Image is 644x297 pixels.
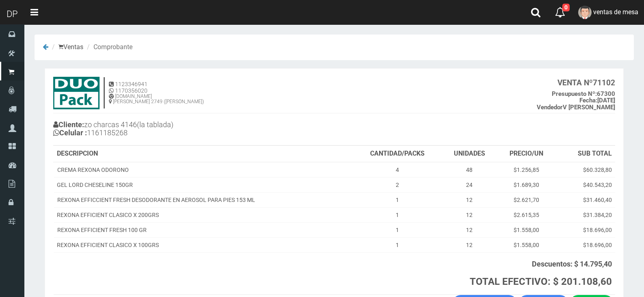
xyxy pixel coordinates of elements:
[442,146,497,162] th: UNIDADES
[578,6,592,19] img: User Image
[442,162,497,178] td: 48
[109,81,204,94] h5: 1123346941 1170356020
[557,78,615,87] b: 71102
[497,177,556,192] td: $1.689,30
[556,192,615,207] td: $31.460,40
[579,97,615,104] b: [DATE]
[537,104,563,111] strong: Vendedor
[54,146,353,162] th: DESCRIPCION
[53,77,100,109] img: 15ec80cb8f772e35c0579ae6ae841c79.jpg
[557,78,593,87] strong: VENTA Nº
[54,192,353,207] td: REXONA EFFICCIENT FRESH DESODORANTE EN AEROSOL PARA PIES 153 ML
[537,104,615,111] b: V [PERSON_NAME]
[109,94,204,104] h6: [DOMAIN_NAME] [PERSON_NAME] 2749 ([PERSON_NAME])
[442,237,497,252] td: 12
[556,222,615,237] td: $18.696,00
[353,222,442,237] td: 1
[54,162,353,178] td: CREMA REXONA ODORONO
[353,237,442,252] td: 1
[54,222,353,237] td: REXONA EFFICIENT FRESH 100 GR
[53,120,84,129] b: Cliente:
[556,207,615,222] td: $31.384,20
[85,43,132,52] li: Comprobante
[353,177,442,192] td: 2
[353,192,442,207] td: 1
[556,237,615,252] td: $18.696,00
[442,177,497,192] td: 24
[53,119,334,141] h4: zo charcas 4146(la tablada) 1161185268
[532,260,612,268] strong: Descuentos: $ 14.795,40
[497,162,556,178] td: $1.256,85
[497,222,556,237] td: $1.558,00
[556,162,615,178] td: $60.328,80
[556,146,615,162] th: SUB TOTAL
[353,162,442,178] td: 4
[353,146,442,162] th: CANTIDAD/PACKS
[552,90,615,98] b: 67300
[54,177,353,192] td: GEL LORD CHESELINE 150GR
[497,237,556,252] td: $1.558,00
[593,8,638,16] span: ventas de mesa
[552,90,597,98] strong: Presupuesto Nº:
[442,222,497,237] td: 12
[50,43,83,52] li: Ventas
[53,128,87,137] b: Celular :
[556,177,615,192] td: $40.543,20
[579,97,597,104] strong: Fecha:
[54,237,353,252] td: REXONA EFFICIENT CLASICO X 100GRS
[497,207,556,222] td: $2.615,35
[353,207,442,222] td: 1
[442,192,497,207] td: 12
[562,4,570,11] span: 0
[54,207,353,222] td: REXONA EFFICIENT CLASICO X 200GRS
[497,146,556,162] th: PRECIO/UN
[442,207,497,222] td: 12
[497,192,556,207] td: $2.621,70
[470,276,612,287] strong: TOTAL EFECTIVO: $ 201.108,60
